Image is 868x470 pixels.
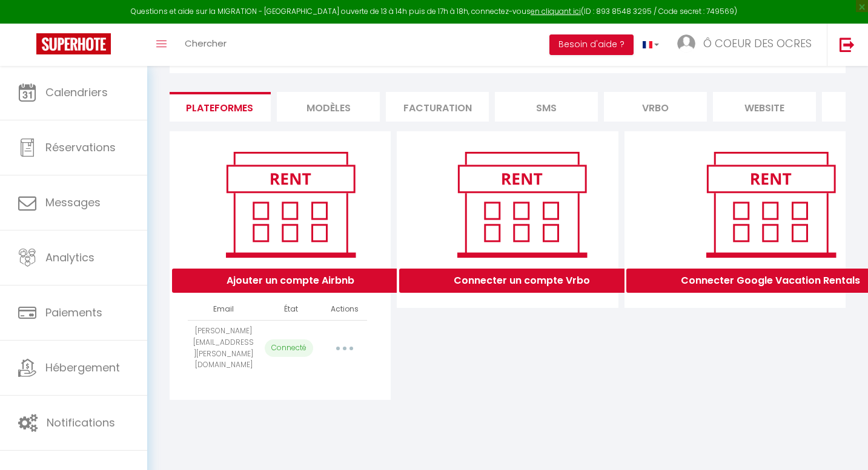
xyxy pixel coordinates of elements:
td: [PERSON_NAME][EMAIL_ADDRESS][PERSON_NAME][DOMAIN_NAME] [188,320,259,376]
img: ... [677,34,695,53]
img: Super Booking [36,33,111,54]
span: Paiements [45,305,102,320]
span: Notifications [47,415,115,430]
span: Ô COEUR DES OCRES [703,36,812,51]
li: website [713,92,816,122]
img: rent.png [694,146,848,263]
img: logout [840,37,855,52]
button: Connecter un compte Vrbo [399,269,644,293]
th: État [260,299,323,320]
img: rent.png [445,146,599,263]
a: ... Ô COEUR DES OCRES [668,24,827,66]
a: en cliquant ici [531,6,581,16]
li: Facturation [386,92,489,122]
span: Messages [45,195,101,210]
span: Hébergement [45,360,120,375]
th: Email [188,299,259,320]
li: Vrbo [604,92,707,122]
li: Plateformes [168,92,271,122]
p: Connecté [265,339,313,357]
span: Réservations [45,140,116,155]
button: Besoin d'aide ? [549,34,634,55]
li: SMS [495,92,598,122]
span: Chercher [185,37,227,50]
th: Actions [322,299,367,320]
button: Ajouter un compte Airbnb [172,269,409,293]
img: rent.png [213,146,368,263]
span: Calendriers [45,85,108,100]
button: Open LiveChat chat widget [10,5,46,41]
a: Chercher [176,24,236,66]
span: Analytics [45,250,94,265]
li: MODÈLES [277,92,380,122]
